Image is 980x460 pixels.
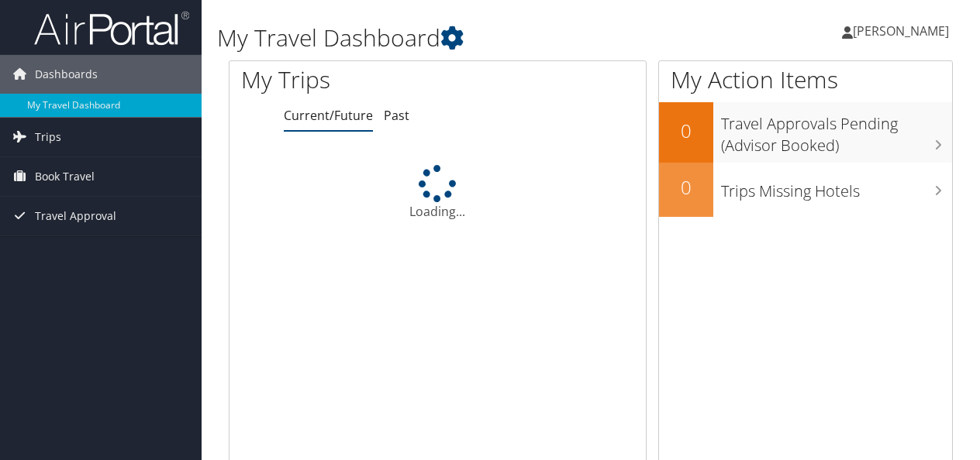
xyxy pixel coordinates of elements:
a: Past [384,107,409,124]
h1: My Action Items [659,64,952,96]
span: Book Travel [35,157,95,196]
h1: My Trips [241,64,461,96]
img: airportal-logo.png [34,10,189,46]
a: 0Travel Approvals Pending (Advisor Booked) [659,102,952,162]
span: Trips [35,118,61,156]
span: Travel Approval [35,197,116,235]
a: Current/Future [284,107,373,124]
h1: My Travel Dashboard [217,22,716,54]
h3: Trips Missing Hotels [721,173,952,202]
span: [PERSON_NAME] [853,22,949,39]
a: 0Trips Missing Hotels [659,163,952,217]
h2: 0 [659,174,713,201]
div: Loading... [229,165,646,221]
h3: Travel Approvals Pending (Advisor Booked) [721,105,952,156]
h2: 0 [659,118,713,144]
span: Dashboards [35,55,98,94]
a: [PERSON_NAME] [842,8,964,54]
